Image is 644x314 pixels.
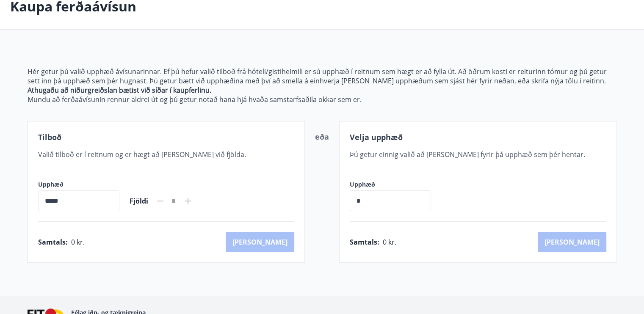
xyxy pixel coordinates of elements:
span: Velja upphæð [350,132,403,142]
strong: Athugaðu að niðurgreiðslan bætist við síðar í kaupferlinu. [28,85,211,95]
span: Fjöldi [130,196,148,206]
span: eða [315,132,329,142]
span: Valið tilboð er í reitnum og er hægt að [PERSON_NAME] við fjölda. [38,150,246,159]
span: Samtals : [38,237,68,247]
span: Þú getur einnig valið að [PERSON_NAME] fyrir þá upphæð sem þér hentar. [350,150,585,159]
span: Tilboð [38,132,61,142]
p: Mundu að ferðaávísunin rennur aldrei út og þú getur notað hana hjá hvaða samstarfsaðila okkar sem... [28,95,617,104]
span: Samtals : [350,237,379,247]
label: Upphæð [38,180,119,189]
span: 0 kr. [71,237,85,247]
p: Hér getur þú valið upphæð ávísunarinnar. Ef þú hefur valið tilboð frá hóteli/gistiheimili er sú u... [28,67,617,85]
label: Upphæð [350,180,439,189]
span: 0 kr. [383,237,396,247]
